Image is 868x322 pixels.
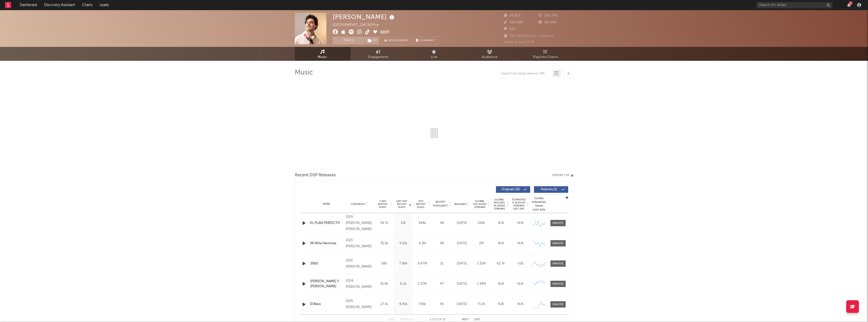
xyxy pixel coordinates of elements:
div: 706k [414,302,431,307]
button: 2 [847,3,851,7]
a: Playlists/Charts [518,47,574,61]
div: N/A [512,241,529,246]
div: [DATE] [453,261,470,266]
div: N/A [492,302,509,307]
span: 281,501 Monthly Listeners [504,34,554,38]
div: 9.51k [395,241,412,246]
div: 2025 [PERSON_NAME] [346,298,373,310]
div: Name [310,202,343,206]
input: Search by song name or URL [499,72,552,76]
div: [DATE] [453,281,470,287]
button: (1) [365,37,379,44]
div: N/A [512,281,529,287]
span: Copyright [351,203,365,206]
span: Last Day Spotify Plays [395,200,409,209]
button: Next [462,318,469,321]
div: 544k [414,221,431,226]
div: N/A [512,221,529,226]
span: of [439,318,442,321]
div: Global Streaming Trend (Last 60D) [531,197,547,212]
div: 3.31M [473,261,490,266]
span: 7 Day Spotify Plays [376,200,390,209]
button: Last [474,318,481,321]
div: 27.1k [376,302,393,307]
a: Audience [462,47,518,61]
div: 45 [433,302,451,307]
a: [PERSON_NAME] Y [PERSON_NAME] [310,279,343,289]
div: 35.5k [376,241,393,246]
div: 62.7k [492,261,509,266]
span: Global ATD Audio Streams [473,200,487,209]
div: 2060 [310,261,343,266]
div: 2021 [PERSON_NAME] [346,237,373,250]
div: 2 [849,1,853,5]
div: <5% [512,261,529,266]
div: 2024 [PERSON_NAME] [346,278,373,290]
span: Originals ( 16 ) [499,188,523,191]
div: 47 [433,281,451,287]
div: 13k [395,221,412,226]
div: [DATE] [453,241,470,246]
div: [GEOGRAPHIC_DATA] | Pop [333,22,385,28]
a: El Beso [310,302,343,307]
a: Live [406,47,462,61]
div: N/A [512,302,529,307]
div: 48 [433,241,451,246]
div: 2.37M [414,281,431,287]
input: Search for artists [756,2,833,8]
span: Audience [482,54,497,60]
span: ( 1 ) [364,37,379,44]
div: N/A [492,221,509,226]
button: Previous [400,318,414,321]
span: Features ( 1 ) [537,188,561,191]
button: Track [333,37,364,44]
span: Global Rolling 7D Audio Streams [492,198,506,210]
div: N/A [492,281,509,287]
div: 4.45k [395,302,412,307]
span: Spotify Popularity [433,200,448,208]
span: 50,000 [539,21,557,24]
span: ATD Spotify Plays [414,200,428,209]
button: First [388,318,395,321]
span: Live [431,54,437,60]
div: 2025 [PERSON_NAME], [PERSON_NAME] [346,214,373,232]
span: Engagement [368,54,389,60]
span: 165,742 [539,14,558,17]
div: 2M [473,241,490,246]
span: Released [454,203,466,206]
div: 51 [433,261,451,266]
span: Recent DSP Releases [295,172,336,178]
span: to [432,318,435,321]
button: Summary [413,37,437,44]
span: 20,517 [504,14,521,17]
span: 213 [504,28,515,31]
span: Summary [420,39,435,42]
div: 6.2k [395,281,412,287]
span: Benchmark [389,38,408,44]
div: 34.7k [376,221,393,226]
div: N/A [492,241,509,246]
a: EL PLAN PERFECTO [310,221,343,226]
a: Benchmark [382,37,411,44]
a: Mi Niña Hermosa [310,241,343,246]
a: Engagement [350,47,406,61]
div: 9.97M [414,261,431,266]
span: Jump Score: 70.8 [504,41,534,44]
span: Music [318,54,327,60]
div: 4.3M [414,241,431,246]
button: Originals(16) [496,186,530,193]
div: [DATE] [453,302,470,307]
button: Export CSV [552,174,574,177]
button: Features(1) [534,186,568,193]
div: 519k [473,221,490,226]
div: [PERSON_NAME] [333,13,396,21]
div: 58k [376,261,393,266]
div: [DATE] [453,221,470,226]
span: 104,100 [504,21,523,24]
div: 7.96k [395,261,412,266]
div: 1.34M [473,281,490,287]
